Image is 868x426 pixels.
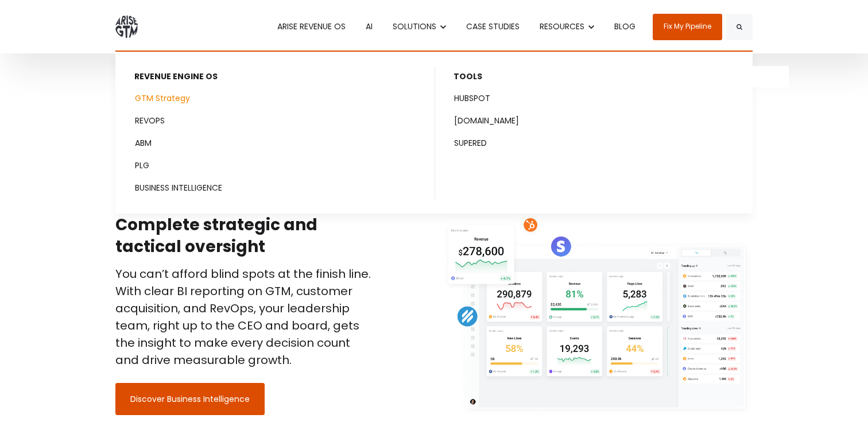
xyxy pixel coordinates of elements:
a: ABM [117,133,434,154]
button: Show submenu for TOOLS TOOLS [435,66,789,87]
button: Search [726,14,753,40]
h2: Complete strategic and tactical oversight [115,214,371,258]
p: You can’t afford blind spots at the finish line. With clear BI reporting on GTM, customer acquisi... [115,265,371,369]
img: Metrics (1) [443,213,753,416]
span: Show submenu for RESOURCES [540,21,540,21]
a: SUPERED [436,133,753,154]
a: GTM Strategy [117,88,434,109]
span: RESOURCES [540,21,584,32]
button: Show submenu for REVENUE ENGINE OS REVENUE ENGINE OS [116,66,470,87]
a: Discover Business Intelligence [115,383,265,415]
a: [DOMAIN_NAME] [436,110,753,131]
span: Show submenu for SOLUTIONS [393,21,393,21]
a: PLG [117,155,434,176]
a: Fix My Pipeline [653,14,722,40]
span: Show submenu for REVENUE ENGINE OS [134,76,135,77]
a: BUSINESS INTELLIGENCE [117,177,434,199]
a: HUBSPOT [436,88,753,109]
span: TOOLS [454,71,482,83]
img: ARISE GTM logo grey [115,16,138,38]
span: REVENUE ENGINE OS [134,71,218,83]
a: REVOPS [117,110,434,131]
span: SOLUTIONS [393,21,436,32]
span: Show submenu for TOOLS [454,76,454,77]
